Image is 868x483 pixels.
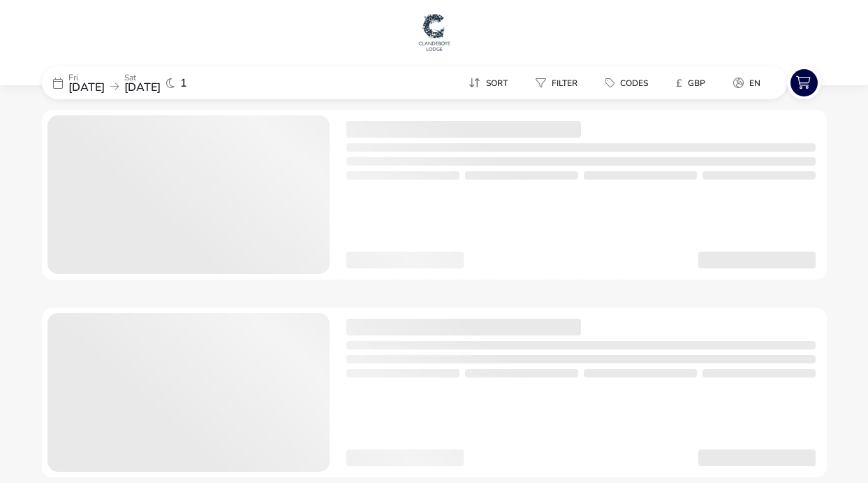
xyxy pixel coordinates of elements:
naf-pibe-menu-bar-item: Sort [457,73,524,93]
img: Main Website [417,11,452,53]
span: GBP [688,78,705,89]
button: Sort [457,73,519,93]
span: [DATE] [68,80,105,95]
p: Fri [68,73,105,82]
span: en [749,78,760,89]
button: en [722,73,772,93]
button: Filter [524,73,589,93]
button: £GBP [665,73,716,93]
span: Filter [552,78,578,89]
naf-pibe-menu-bar-item: £GBP [665,73,722,93]
naf-pibe-menu-bar-item: en [722,73,777,93]
naf-pibe-menu-bar-item: Filter [524,73,594,93]
p: Sat [124,73,161,82]
span: Codes [620,78,648,89]
span: Sort [486,78,508,89]
span: 1 [180,78,187,89]
naf-pibe-menu-bar-item: Codes [594,73,665,93]
div: Fri[DATE]Sat[DATE]1 [42,66,251,99]
span: [DATE] [124,80,161,95]
button: Codes [594,73,659,93]
i: £ [676,76,682,90]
